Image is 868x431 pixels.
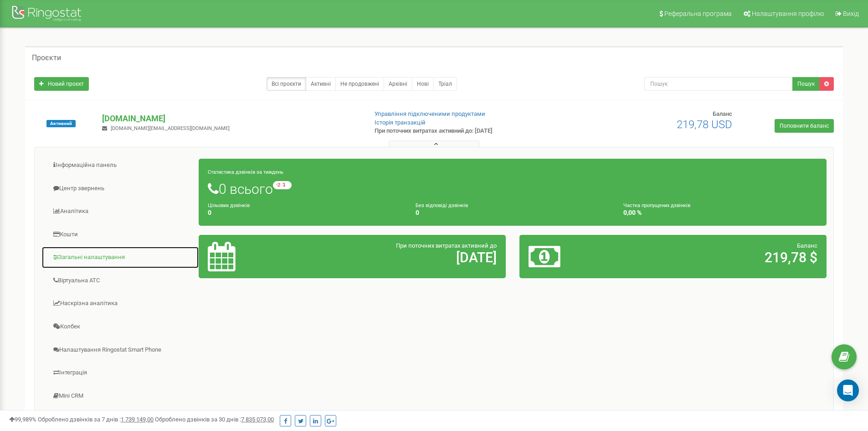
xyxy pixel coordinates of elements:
[41,270,199,292] a: Віртуальна АТС
[752,10,824,17] span: Налаштування профілю
[41,177,199,200] a: Центр звернень
[644,77,793,91] input: Пошук
[713,110,732,117] span: Баланс
[46,120,76,127] span: Активний
[375,110,485,117] a: Управління підключеними продуктами
[155,416,274,423] span: Оброблено дзвінків за 30 днів :
[208,203,250,208] small: Цільових дзвінків
[416,203,468,208] small: Без відповіді дзвінків
[41,408,199,430] a: [PERSON_NAME]
[111,125,230,131] span: [DOMAIN_NAME][EMAIL_ADDRESS][DOMAIN_NAME]
[375,119,426,126] a: Історія транзакцій
[335,77,384,91] a: Не продовжені
[797,242,817,249] span: Баланс
[41,246,199,269] a: Загальні налаштування
[38,416,154,423] span: Оброблено дзвінків за 7 днів :
[34,77,89,91] a: Новий проєкт
[623,209,817,216] h4: 0,00 %
[433,77,457,91] a: Тріал
[208,181,817,197] h1: 0 всього
[273,181,292,189] small: -2
[677,118,732,131] span: 219,78 USD
[41,200,199,223] a: Аналiтика
[241,416,274,423] u: 7 835 073,00
[375,127,564,135] p: При поточних витратах активний до: [DATE]
[41,292,199,315] a: Наскрізна аналітика
[267,77,306,91] a: Всі проєкти
[41,362,199,384] a: Інтеграція
[629,250,817,265] h2: 219,78 $
[121,416,154,423] u: 1 739 149,00
[664,10,732,17] span: Реферальна програма
[412,77,434,91] a: Нові
[41,339,199,361] a: Налаштування Ringostat Smart Phone
[208,169,283,175] small: Статистика дзвінків за тиждень
[9,416,36,423] span: 99,989%
[41,316,199,338] a: Колбек
[41,223,199,246] a: Кошти
[837,379,859,401] div: Open Intercom Messenger
[623,203,690,208] small: Частка пропущених дзвінків
[102,113,360,125] p: [DOMAIN_NAME]
[32,54,61,62] h5: Проєкти
[306,77,336,91] a: Активні
[41,385,199,407] a: Mini CRM
[792,77,820,91] button: Пошук
[843,10,859,17] span: Вихід
[41,154,199,177] a: Інформаційна панель
[208,209,402,216] h4: 0
[384,77,412,91] a: Архівні
[775,119,834,133] a: Поповнити баланс
[308,250,497,265] h2: [DATE]
[396,242,497,249] span: При поточних витратах активний до
[416,209,610,216] h4: 0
